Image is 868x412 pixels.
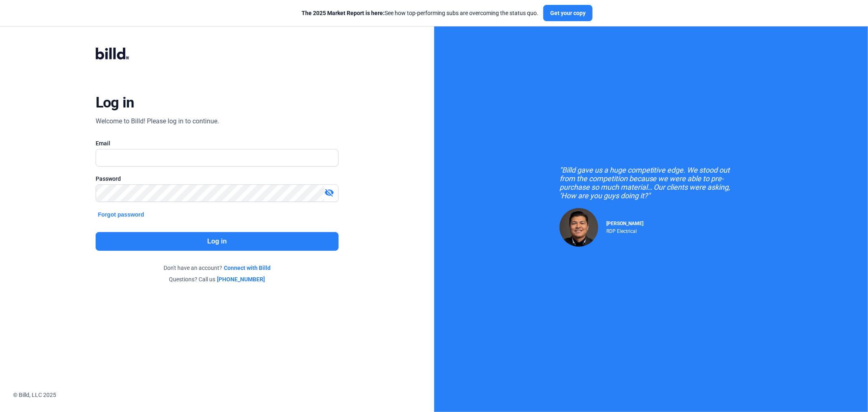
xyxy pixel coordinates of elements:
div: See how top-performing subs are overcoming the status quo. [302,9,538,17]
a: Connect with Billd [224,264,271,272]
div: Log in [96,94,134,112]
div: "Billd gave us a huge competitive edge. We stood out from the competition because we were able to... [560,166,743,200]
div: Email [96,139,339,147]
img: Raul Pacheco [560,208,598,247]
span: [PERSON_NAME] [606,221,643,226]
button: Forgot password [96,210,147,219]
button: Log in [96,232,339,251]
button: Get your copy [543,5,593,21]
div: Questions? Call us [96,275,339,283]
span: The 2025 Market Report is here: [302,10,385,16]
mat-icon: visibility_off [324,188,334,197]
div: Password [96,175,339,183]
div: Welcome to Billd! Please log in to continue. [96,116,219,126]
div: Don't have an account? [96,264,339,272]
div: RDP Electrical [606,226,643,234]
a: [PHONE_NUMBER] [217,275,265,283]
